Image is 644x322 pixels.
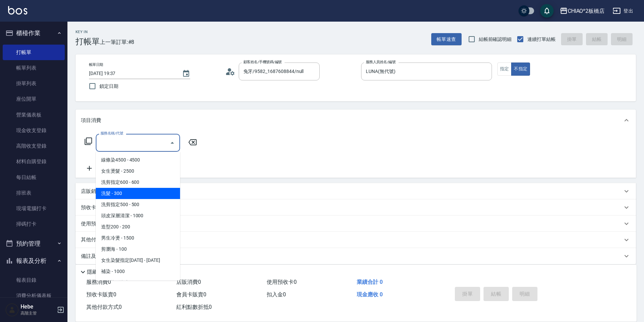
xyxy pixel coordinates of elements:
[3,288,65,303] a: 消費分析儀表板
[3,123,65,138] a: 現金收支登錄
[3,45,65,60] a: 打帳單
[96,199,180,210] span: 洗剪指定500 - 500
[3,154,65,169] a: 材料自購登錄
[267,291,286,298] span: 扣入金 0
[167,138,178,148] button: Close
[81,188,101,195] p: 店販銷售
[76,248,636,264] div: 備註及來源
[176,291,206,298] span: 會員卡販賣 0
[357,291,383,298] span: 現金應收 0
[540,4,554,18] button: save
[81,117,101,124] p: 項目消費
[96,266,180,277] span: 補染 - 1000
[96,255,180,266] span: 女生染髮指定[DATE] - [DATE]
[96,166,180,177] span: 女生燙髮 - 2500
[76,109,636,131] div: 項目消費
[3,76,65,91] a: 掛單列表
[267,279,297,285] span: 使用預收卡 0
[96,210,180,221] span: 頭皮深層清潔 - 1000
[96,277,180,288] span: 男生染髮指定 - 1500
[3,185,65,201] a: 排班表
[3,216,65,232] a: 掃碼打卡
[3,107,65,123] a: 營業儀表板
[479,36,512,43] span: 結帳前確認明細
[3,60,65,76] a: 帳單列表
[81,220,106,227] p: 使用預收卡
[76,232,636,248] div: 其他付款方式入金可用餘額: 0
[431,33,462,46] button: 帳單速查
[96,244,180,255] span: 剪瀏海 - 100
[3,201,65,216] a: 現場電腦打卡
[89,62,103,67] label: 帳單日期
[87,269,117,276] p: 隱藏業績明細
[366,59,396,65] label: 服務人員姓名/編號
[81,253,106,260] p: 備註及來源
[178,66,194,82] button: Choose date, selected date is 2025-08-20
[76,183,636,199] div: 店販銷售
[81,204,106,211] p: 預收卡販賣
[176,279,201,285] span: 店販消費 0
[89,68,175,79] input: YYYY/MM/DD hh:mm
[527,36,556,43] span: 連續打單結帳
[3,170,65,185] a: 每日結帳
[610,5,636,17] button: 登出
[3,138,65,154] a: 高階收支登錄
[86,279,111,285] span: 服務消費 0
[96,232,180,244] span: 男生冷燙 - 1500
[243,59,282,65] label: 顧客姓名/手機號碼/編號
[568,7,605,15] div: CHIAO^2板橋店
[76,30,100,34] h2: Key In
[96,188,180,199] span: 洗髮 - 300
[557,4,608,18] button: CHIAO^2板橋店
[357,279,383,285] span: 業績合計 0
[21,303,55,310] h5: Hebe
[21,310,55,316] p: 高階主管
[176,304,212,310] span: 紅利點數折抵 0
[76,199,636,216] div: 預收卡販賣
[86,291,116,298] span: 預收卡販賣 0
[100,38,135,46] span: 上一筆訂單:#8
[3,91,65,107] a: 座位開單
[3,24,65,42] button: 櫃檯作業
[8,6,27,15] img: Logo
[96,177,180,188] span: 洗剪指定600 - 600
[76,37,100,46] h3: 打帳單
[511,63,530,76] button: 不指定
[3,272,65,288] a: 報表目錄
[3,252,65,270] button: 報表及分析
[76,216,636,232] div: 使用預收卡
[99,83,118,90] span: 鎖定日期
[497,63,512,76] button: 指定
[96,154,180,166] span: 線條染4500 - 4500
[86,304,122,310] span: 其他付款方式 0
[81,236,143,244] p: 其他付款方式
[96,221,180,232] span: 造型200 - 200
[3,235,65,252] button: 預約管理
[100,131,123,136] label: 服務名稱/代號
[5,303,19,317] img: Person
